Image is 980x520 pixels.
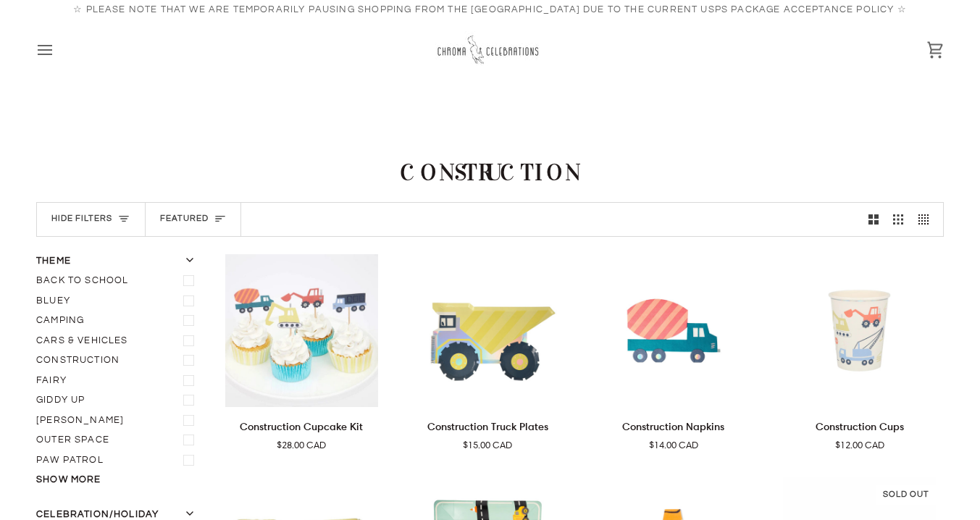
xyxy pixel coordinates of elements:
[277,438,326,453] span: $28.00 CAD
[403,413,572,452] a: Construction Truck Plates
[36,271,200,291] label: Back to School
[649,438,698,453] span: $14.00 CAD
[146,203,241,236] button: Sort
[36,450,200,471] label: Paw Patrol
[835,438,884,453] span: $12.00 CAD
[36,159,944,188] h1: Construction
[435,31,544,70] img: Chroma Celebrations
[73,3,907,17] p: ☆ Please note that we are temporarily pausing shopping from the [GEOGRAPHIC_DATA] due to the curr...
[911,203,944,236] button: Show 4 products per row
[403,254,572,453] product-grid-item: Construction Truck Plates
[590,254,758,408] a: Construction Napkins
[36,20,80,80] button: Open menu
[775,413,944,452] a: Construction Cups
[36,311,200,331] label: Camping
[590,254,758,408] product-grid-item-variant: Default Title
[403,254,572,408] product-grid-item-variant: Default Title
[775,254,944,408] product-grid-item-variant: Default Title
[36,473,200,487] button: Show more
[217,413,386,452] a: Construction Cupcake Kit
[590,413,758,452] a: Construction Napkins
[36,291,200,311] label: Bluey
[886,203,911,236] button: Show 3 products per row
[427,419,548,435] p: Construction Truck Plates
[36,430,200,450] label: Outer Space
[36,351,200,371] label: Construction
[861,203,887,236] button: Show 2 products per row
[217,254,386,408] product-grid-item-variant: Default Title
[36,371,200,391] label: Fairy
[240,419,363,435] p: Construction Cupcake Kit
[622,419,724,435] p: Construction Napkins
[36,271,200,470] ul: Filter
[463,438,512,453] span: $15.00 CAD
[775,254,944,408] a: Construction Cups
[876,485,937,506] div: Sold Out
[775,254,944,453] product-grid-item: Construction Cups
[36,254,200,272] button: Theme
[51,212,112,226] span: Hide filters
[36,331,200,351] label: Cars & Vehicles
[36,390,200,411] label: Giddy Up
[160,212,209,226] span: Featured
[36,254,71,269] span: Theme
[816,419,904,435] p: Construction Cups
[217,254,386,408] a: Construction Cupcake Kit
[403,254,572,408] a: Construction Truck Plates
[217,254,386,453] product-grid-item: Construction Cupcake Kit
[36,411,200,431] label: Harry Potter
[37,203,146,236] button: Hide filters
[590,254,758,453] product-grid-item: Construction Napkins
